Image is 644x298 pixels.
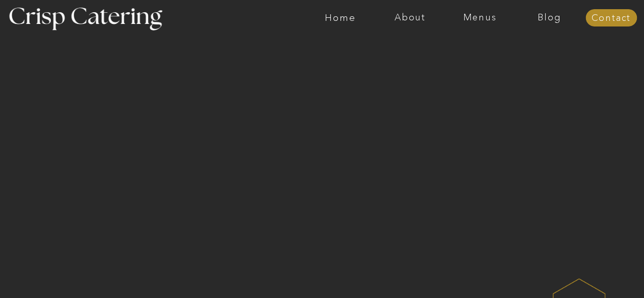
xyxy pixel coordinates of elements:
[305,13,375,23] a: Home
[585,13,637,23] a: Contact
[445,13,515,23] a: Menus
[375,13,445,23] a: About
[515,13,584,23] a: Blog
